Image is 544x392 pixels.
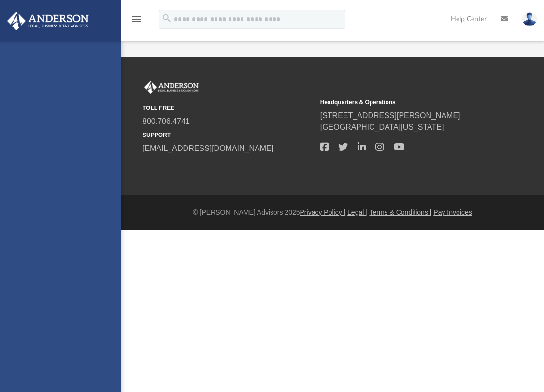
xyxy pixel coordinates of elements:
[143,117,190,125] a: 800.706.4741
[161,13,172,24] i: search
[433,208,472,216] a: Pay Invoices
[143,144,273,152] a: [EMAIL_ADDRESS][DOMAIN_NAME]
[143,104,314,112] small: TOLL FREE
[347,208,368,216] a: Legal |
[130,14,142,25] i: menu
[522,12,537,26] img: User Pic
[143,81,200,94] img: Anderson Advisors Platinum Portal
[370,208,432,216] a: Terms & Conditions |
[121,207,544,217] div: © [PERSON_NAME] Advisors 2025
[320,111,460,120] a: [STREET_ADDRESS][PERSON_NAME]
[300,208,346,216] a: Privacy Policy |
[320,98,491,107] small: Headquarters & Operations
[143,131,314,139] small: SUPPORT
[130,18,142,25] a: menu
[320,123,444,131] a: [GEOGRAPHIC_DATA][US_STATE]
[4,12,92,30] img: Anderson Advisors Platinum Portal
